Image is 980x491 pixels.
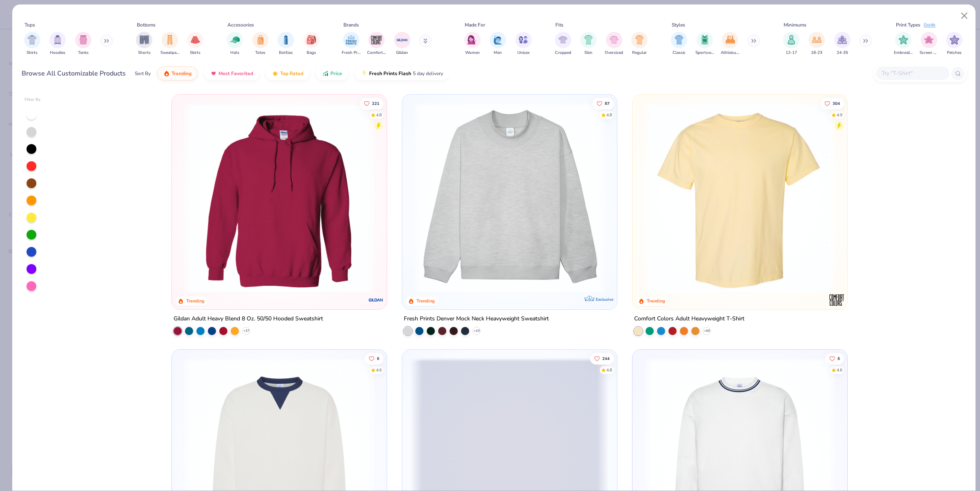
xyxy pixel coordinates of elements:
[75,32,91,56] div: filter for Tanks
[721,32,739,56] div: filter for Athleisure
[894,32,913,56] div: filter for Embroidery
[811,50,822,56] span: 18-23
[303,32,320,56] div: filter for Bags
[180,103,379,293] img: 01756b78-01f6-4cc6-8d8a-3c30c1a0c8ac
[160,50,179,56] span: Sweatpants
[580,32,597,56] div: filter for Slim
[635,35,644,44] img: Regular Image
[187,32,203,56] div: filter for Skirts
[721,32,739,56] button: filter button
[464,32,481,56] button: filter button
[137,21,156,29] div: Bottoms
[367,50,386,56] span: Comfort Colors
[281,35,290,44] img: Bottles Image
[79,35,88,44] img: Tanks Image
[641,103,839,293] img: 029b8af0-80e6-406f-9fdc-fdf898547912
[606,367,612,373] div: 4.8
[360,98,384,109] button: Like
[920,32,938,56] div: filter for Screen Print
[413,69,443,78] span: 5 day delivery
[896,21,920,29] div: Print Types
[675,35,684,44] img: Classic Image
[555,21,563,29] div: Fits
[367,32,386,56] div: filter for Comfort Colors
[210,70,217,77] img: most_fav.gif
[410,103,609,293] img: f5d85501-0dbb-4ee4-b115-c08fa3845d83
[278,32,294,56] button: filter button
[837,367,842,373] div: 4.6
[468,35,477,44] img: Women Image
[24,97,41,103] div: Filter By
[272,70,278,77] img: TopRated.gif
[376,112,382,118] div: 4.8
[837,50,848,56] span: 24-35
[365,353,384,364] button: Like
[22,69,126,78] div: Browse All Customizable Products
[672,21,685,29] div: Styles
[256,35,265,44] img: Totes Image
[894,32,913,56] button: filter button
[396,34,408,46] img: Gildan Image
[631,32,648,56] button: filter button
[53,35,62,44] img: Hoodies Image
[812,35,822,44] img: 18-23 Image
[394,32,410,56] button: filter button
[924,22,935,29] div: Guide
[135,70,151,77] div: Sort By
[78,50,89,56] span: Tanks
[704,329,710,333] span: + 60
[632,50,647,56] span: Regular
[515,32,532,56] div: filter for Unisex
[330,70,342,77] span: Price
[474,329,480,333] span: + 10
[596,297,613,302] span: Exclusive
[837,35,847,44] img: 24-35 Image
[494,50,502,56] span: Men
[376,367,382,373] div: 4.6
[307,35,316,44] img: Bags Image
[370,34,383,46] img: Comfort Colors Image
[227,21,254,29] div: Accessories
[140,35,149,44] img: Shorts Image
[465,50,480,56] span: Women
[515,32,532,56] button: filter button
[138,50,151,56] span: Shorts
[307,50,316,56] span: Bags
[280,70,303,77] span: Top Rated
[947,50,962,56] span: Patches
[303,32,320,56] button: filter button
[266,67,310,80] button: Top Rated
[279,50,293,56] span: Bottles
[157,67,198,80] button: Trending
[355,67,449,80] button: Fresh Prints Flash5 day delivery
[946,32,962,56] button: filter button
[367,32,386,56] button: filter button
[490,32,506,56] div: filter for Men
[519,35,528,44] img: Unisex Image
[372,101,380,105] span: 221
[343,21,359,29] div: Brands
[227,32,243,56] button: filter button
[163,70,170,77] img: trending.gif
[50,50,65,56] span: Hoodies
[584,35,593,44] img: Slim Image
[673,50,686,56] span: Classic
[24,32,40,56] div: filter for Shirts
[695,50,714,56] span: Sportswear
[160,32,179,56] div: filter for Sweatpants
[191,35,200,44] img: Skirts Image
[227,32,243,56] div: filter for Hats
[834,32,851,56] div: filter for 24-35
[187,32,203,56] button: filter button
[820,98,844,109] button: Like
[490,32,506,56] button: filter button
[721,50,739,56] span: Athleisure
[605,101,610,105] span: 87
[920,32,938,56] button: filter button
[342,32,361,56] div: filter for Fresh Prints
[24,21,35,29] div: Tops
[555,50,571,56] span: Cropped
[946,32,962,56] div: filter for Patches
[136,32,152,56] div: filter for Shorts
[190,50,200,56] span: Skirts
